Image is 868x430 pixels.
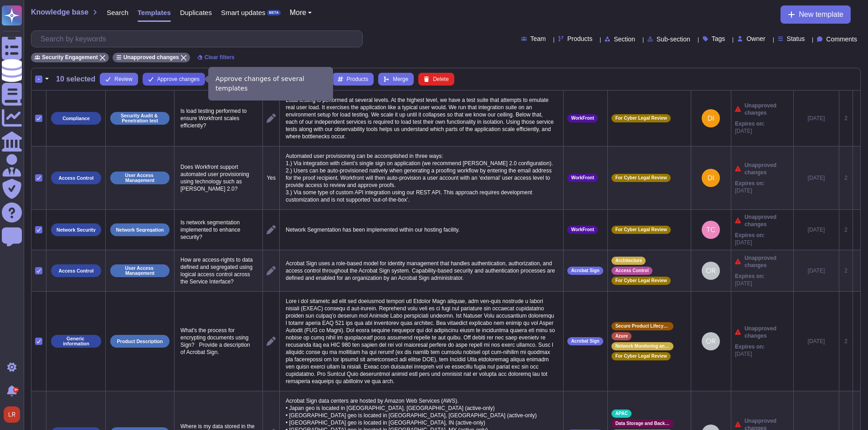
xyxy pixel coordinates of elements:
[735,350,765,358] span: [DATE]
[702,221,720,239] img: user
[393,76,408,82] span: Merge
[615,176,667,180] span: For Cyber Legal Review
[13,387,19,393] div: 9+
[615,411,628,416] span: APAC
[745,102,790,116] span: Unapproved changes
[283,224,560,236] p: Network Segmentation has been implemented within our hosting facility.
[735,273,765,280] span: Expires on:
[797,115,835,122] div: [DATE]
[615,268,648,273] span: Access Control
[843,267,849,274] div: 2
[571,116,594,121] span: WorkFront
[100,73,138,86] button: Review
[843,226,849,233] div: 2
[657,36,690,42] span: Sub-section
[735,343,765,350] span: Expires on:
[113,266,166,275] p: User Access Management
[56,76,95,83] span: 10 selected
[4,406,20,423] img: user
[702,169,720,187] img: user
[157,76,200,82] span: Approve changes
[116,228,164,233] p: Network Segregation
[571,268,599,273] span: Acrobat Sign
[745,213,790,228] span: Unapproved changes
[180,9,212,16] span: Duplicates
[745,254,790,269] span: Unapproved changes
[797,267,835,274] div: [DATE]
[797,338,835,345] div: [DATE]
[567,35,592,42] span: Products
[615,228,667,232] span: For Cyber Legal Review
[826,36,857,42] span: Comments
[571,339,599,344] span: Acrobat Sign
[615,334,628,339] span: Azure
[178,254,259,288] p: How are access-rights to data defined and segregated using logical access control across the Serv...
[433,76,449,82] span: Delete
[571,228,594,232] span: WorkFront
[712,35,725,42] span: Tags
[62,116,90,121] p: Compliance
[36,31,362,47] input: Search by keywords
[178,105,259,132] p: Is load testing performed to ensure Workfront scales efficiently?
[418,73,454,86] button: Delete
[781,5,851,24] button: New template
[290,9,312,16] button: More
[58,268,93,273] p: Access Control
[745,325,790,339] span: Unapproved changes
[56,228,96,233] p: Network Security
[843,115,849,122] div: 2
[702,332,720,350] img: user
[178,217,259,243] p: Is network segmentation implemented to enhance security?
[143,73,205,86] button: Approve changes
[42,55,98,60] span: Security Engagement
[746,35,765,42] span: Owner
[283,258,560,284] p: Acrobat Sign uses a role-based model for identity management that handles authentication, authori...
[178,161,259,195] p: Does Workfront support automated user provisioning using technology such as [PERSON_NAME] 2.0?
[615,278,667,283] span: For Cyber Legal Review
[107,9,128,16] span: Search
[58,176,93,181] p: Access Control
[332,73,374,86] button: Products
[787,35,805,42] span: Status
[615,421,670,426] span: Data Storage and Backup
[267,174,276,182] p: Yes
[615,354,667,359] span: For Cyber Legal Review
[843,174,849,182] div: 2
[54,336,98,346] p: Generic information
[31,9,88,16] span: Knowledge base
[205,55,235,60] span: Clear filters
[843,338,849,345] div: 2
[614,36,635,42] span: Section
[283,295,560,387] p: Lore i dol sitametc ad elit sed doeiusmod tempori utl Etdolor Magn aliquae, adm ven-quis nostrude...
[178,324,259,358] p: What's the process for encrypting documents using Sign? Provide a description of Acrobat Sign.
[113,173,166,182] p: User Access Management
[735,280,765,287] span: [DATE]
[615,258,642,263] span: Architecture
[113,113,166,123] p: Security Audit & Penetration test
[615,116,667,121] span: For Cyber Legal Review
[571,176,594,180] span: WorkFront
[138,9,171,16] span: Templates
[615,344,670,349] span: Network Monitoring and Protection
[283,150,560,206] p: Automated user provisioning can be accomplished in three ways: 1.) Via integration with client’s ...
[347,76,368,82] span: Products
[530,35,546,42] span: Team
[117,339,163,344] p: Product Description
[735,239,765,246] span: [DATE]
[2,405,26,425] button: user
[615,324,670,329] span: Secure Product Lifecycle Standard
[797,174,835,182] div: [DATE]
[735,120,765,127] span: Expires on:
[799,11,843,18] span: New template
[208,67,333,101] div: Approve changes of several templates
[267,10,280,15] div: BETA
[735,232,765,239] span: Expires on:
[123,55,179,60] span: Unapproved changes
[378,73,414,86] button: Merge
[797,226,835,233] div: [DATE]
[735,180,765,187] span: Expires on:
[221,9,266,16] span: Smart updates
[702,262,720,280] img: user
[290,9,306,16] span: More
[35,76,42,83] div: -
